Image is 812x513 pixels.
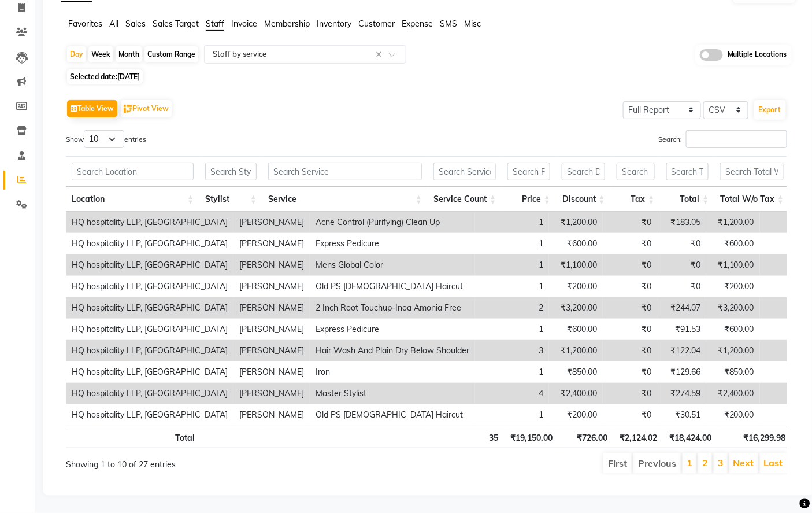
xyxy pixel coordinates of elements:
[502,187,556,212] th: Price: activate to sort column ascending
[233,212,310,233] td: [PERSON_NAME]
[233,340,310,361] td: [PERSON_NAME]
[549,276,603,297] td: ₹200.00
[66,276,233,297] td: HQ hospitality LLP, [GEOGRAPHIC_DATA]
[125,19,146,29] span: Sales
[121,100,172,117] button: Pivot View
[718,426,792,448] th: ₹16,299.98
[66,130,146,148] label: Show entries
[754,100,786,120] button: Export
[66,297,233,319] td: HQ hospitality LLP, [GEOGRAPHIC_DATA]
[433,163,496,180] input: Search Service Count
[706,254,760,276] td: ₹1,100.00
[657,233,706,254] td: ₹0
[507,163,550,180] input: Search Price
[706,212,760,233] td: ₹1,200.00
[205,163,257,180] input: Search Stylist
[603,276,657,297] td: ₹0
[317,19,351,29] span: Inventory
[505,426,559,448] th: ₹19,150.00
[687,457,692,468] a: 1
[603,319,657,340] td: ₹0
[657,383,706,404] td: ₹274.59
[475,233,549,254] td: 1
[66,383,233,404] td: HQ hospitality LLP, [GEOGRAPHIC_DATA]
[562,163,605,180] input: Search Discount
[233,383,310,404] td: [PERSON_NAME]
[475,276,549,297] td: 1
[549,340,603,361] td: ₹1,200.00
[464,19,481,29] span: Misc
[706,340,760,361] td: ₹1,200.00
[603,297,657,319] td: ₹0
[661,187,715,212] th: Total: activate to sort column ascending
[657,319,706,340] td: ₹91.53
[549,383,603,404] td: ₹2,400.00
[310,233,475,254] td: Express Pedicure
[199,187,262,212] th: Stylist: activate to sort column ascending
[67,46,86,62] div: Day
[764,457,783,468] a: Last
[603,383,657,404] td: ₹0
[310,254,475,276] td: Mens Global Color
[231,19,257,29] span: Invoice
[310,212,475,233] td: Acne Control (Purifying) Clean Up
[68,19,102,29] span: Favorites
[310,276,475,297] td: Old PS [DEMOGRAPHIC_DATA] Haircut
[706,404,760,426] td: ₹200.00
[67,100,117,117] button: Table View
[116,46,142,62] div: Month
[657,297,706,319] td: ₹244.07
[663,426,717,448] th: ₹18,424.00
[66,426,201,448] th: Total
[728,49,787,61] span: Multiple Locations
[475,254,549,276] td: 1
[475,340,549,361] td: 3
[559,426,614,448] th: ₹726.00
[88,46,113,62] div: Week
[603,361,657,383] td: ₹0
[233,319,310,340] td: [PERSON_NAME]
[310,297,475,319] td: 2 Inch Root Touchup-Inoa Amonia Free
[657,254,706,276] td: ₹0
[706,361,760,383] td: ₹850.00
[549,361,603,383] td: ₹850.00
[233,361,310,383] td: [PERSON_NAME]
[84,130,124,148] select: Showentries
[376,49,385,61] span: Clear all
[475,212,549,233] td: 1
[66,319,233,340] td: HQ hospitality LLP, [GEOGRAPHIC_DATA]
[657,276,706,297] td: ₹0
[666,163,709,180] input: Search Total
[475,404,549,426] td: 1
[475,319,549,340] td: 1
[66,212,233,233] td: HQ hospitality LLP, [GEOGRAPHIC_DATA]
[440,19,457,29] span: SMS
[66,452,357,471] div: Showing 1 to 10 of 27 entries
[310,383,475,404] td: Master Stylist
[428,187,502,212] th: Service Count: activate to sort column ascending
[264,19,310,29] span: Membership
[733,457,754,468] a: Next
[233,233,310,254] td: [PERSON_NAME]
[262,187,428,212] th: Service: activate to sort column ascending
[233,276,310,297] td: [PERSON_NAME]
[67,69,143,84] span: Selected date:
[124,105,132,113] img: pivot.png
[706,383,760,404] td: ₹2,400.00
[310,340,475,361] td: Hair Wash And Plain Dry Below Shoulder
[233,404,310,426] td: [PERSON_NAME]
[603,340,657,361] td: ₹0
[657,361,706,383] td: ₹129.66
[206,19,224,29] span: Staff
[603,212,657,233] td: ₹0
[714,187,789,212] th: Total W/o Tax: activate to sort column ascending
[66,187,199,212] th: Location: activate to sort column ascending
[144,46,198,62] div: Custom Range
[556,187,611,212] th: Discount: activate to sort column ascending
[310,404,475,426] td: Old PS [DEMOGRAPHIC_DATA] Haircut
[475,361,549,383] td: 1
[109,19,118,29] span: All
[475,297,549,319] td: 2
[706,233,760,254] td: ₹600.00
[233,297,310,319] td: [PERSON_NAME]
